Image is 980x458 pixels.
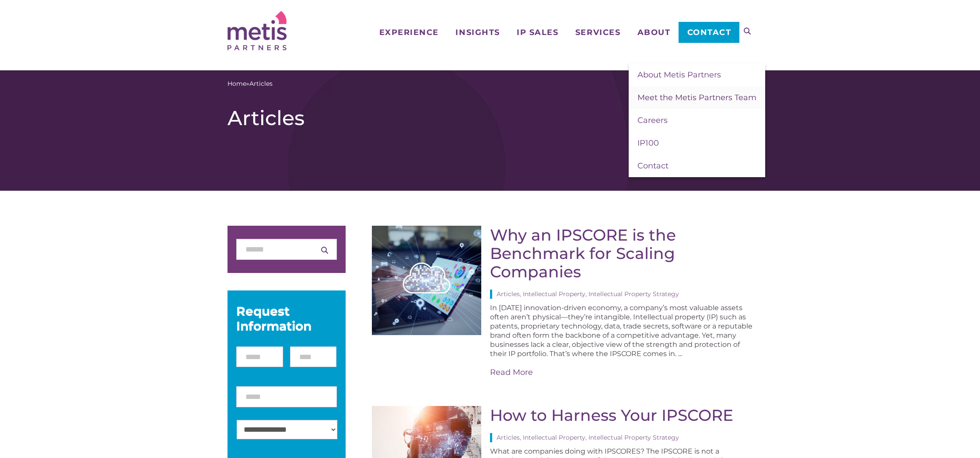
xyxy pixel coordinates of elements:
[490,406,733,425] a: How to Harness Your IPSCORE
[637,115,668,125] span: Careers
[637,138,659,148] span: IP100
[490,303,752,378] div: In [DATE] innovation-driven economy, a company’s most valuable assets often aren’t physical—they’...
[637,93,756,102] span: Meet the Metis Partners Team
[227,79,273,88] span: »
[490,367,752,378] a: Read More
[490,433,752,442] div: Articles, Intellectual Property, Intellectual Property Strategy
[629,132,765,154] a: IP100
[490,225,676,281] a: Why an IPSCORE is the Benchmark for Scaling Companies
[517,28,558,36] span: IP Sales
[249,79,273,88] span: Articles
[637,28,671,36] span: About
[455,28,500,36] span: Insights
[687,28,731,36] span: Contact
[679,22,739,43] a: Contact
[629,63,765,86] a: About Metis Partners
[379,28,439,36] span: Experience
[629,154,765,177] a: Contact
[629,109,765,132] a: Careers
[227,106,752,130] h1: Articles
[227,11,287,50] img: Metis Partners
[236,304,337,333] div: Request Information
[637,161,668,171] span: Contact
[629,86,765,109] a: Meet the Metis Partners Team
[490,290,752,299] div: Articles, Intellectual Property, Intellectual Property Strategy
[637,70,721,80] span: About Metis Partners
[575,28,620,36] span: Services
[227,79,246,88] a: Home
